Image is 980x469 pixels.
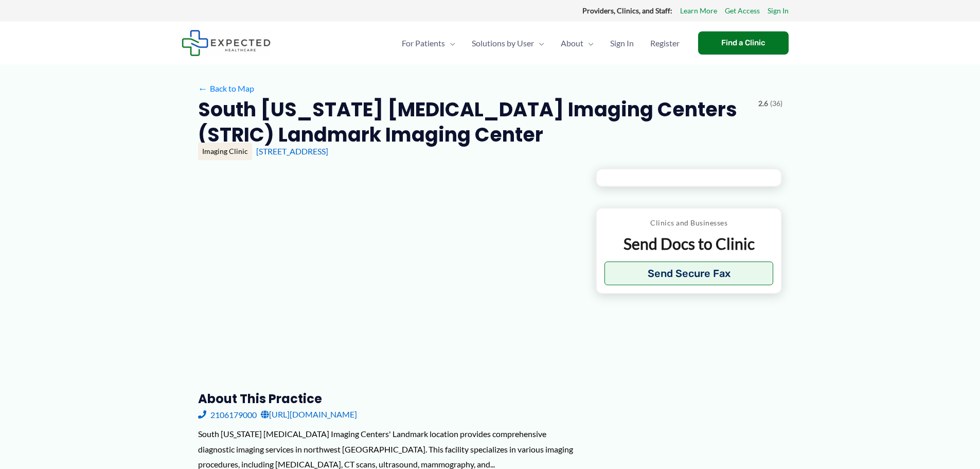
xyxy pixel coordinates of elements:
[464,25,553,61] a: Solutions by UserMenu Toggle
[768,4,789,18] a: Sign In
[198,143,252,160] div: Imaging Clinic
[642,25,688,61] a: Register
[650,25,680,61] span: Register
[553,25,602,61] a: AboutMenu Toggle
[472,25,534,61] span: Solutions by User
[261,407,357,422] a: [URL][DOMAIN_NAME]
[256,146,328,156] a: [STREET_ADDRESS]
[680,4,717,18] a: Learn More
[198,81,254,96] a: ←Back to Map
[198,391,579,407] h3: About this practice
[561,25,583,61] span: About
[582,6,672,15] strong: Providers, Clinics, and Staff:
[583,25,594,61] span: Menu Toggle
[394,25,688,61] nav: Primary Site Navigation
[198,407,257,422] a: 2106179000
[198,83,208,93] span: ←
[402,25,445,61] span: For Patients
[770,97,782,110] span: (36)
[604,262,774,285] button: Send Secure Fax
[602,25,642,61] a: Sign In
[698,31,789,55] a: Find a Clinic
[725,4,760,18] a: Get Access
[610,25,634,61] span: Sign In
[604,234,774,254] p: Send Docs to Clinic
[198,97,750,148] h2: South [US_STATE] [MEDICAL_DATA] Imaging Centers (STRIC) Landmark Imaging Center
[604,216,774,230] p: Clinics and Businesses
[534,25,544,61] span: Menu Toggle
[758,97,768,110] span: 2.6
[445,25,455,61] span: Menu Toggle
[394,25,464,61] a: For PatientsMenu Toggle
[182,30,271,56] img: Expected Healthcare Logo - side, dark font, small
